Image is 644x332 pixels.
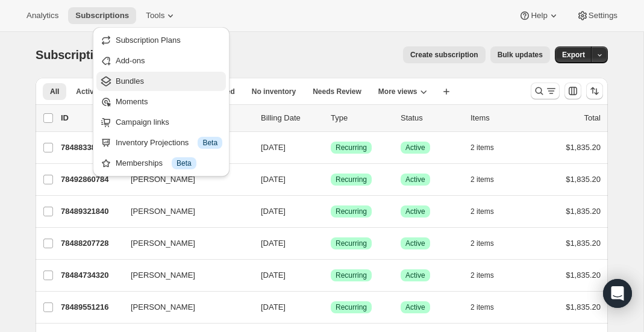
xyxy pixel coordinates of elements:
[61,235,601,252] div: 78488207728[PERSON_NAME][DATE]SuccessRecurringSuccessActive2 items$1,835.20
[470,299,507,316] button: 2 items
[131,301,195,313] span: [PERSON_NAME]
[562,50,585,60] span: Export
[96,72,226,91] button: Bundles
[470,235,507,252] button: 2 items
[261,112,321,124] p: Billing Date
[405,207,425,216] span: Active
[261,175,286,184] span: [DATE]
[61,301,121,313] p: 78489551216
[96,92,226,111] button: Moments
[490,46,550,63] button: Bulk updates
[61,269,121,281] p: 78484734320
[131,269,195,281] span: [PERSON_NAME]
[116,56,145,65] span: Add-ons
[336,175,367,184] span: Recurring
[566,239,601,248] span: $1,835.20
[470,143,494,152] span: 2 items
[403,46,486,63] button: Create subscription
[61,171,601,188] div: 78492860784[PERSON_NAME][DATE]SuccessRecurringSuccessActive2 items$1,835.20
[336,207,367,216] span: Recurring
[36,48,114,61] span: Subscriptions
[261,271,286,280] span: [DATE]
[405,239,425,248] span: Active
[470,207,494,216] span: 2 items
[261,239,286,248] span: [DATE]
[470,203,507,220] button: 2 items
[61,112,601,124] div: IDCustomerBilling DateTypeStatusItemsTotal
[61,142,121,154] p: 78488338800
[566,175,601,184] span: $1,835.20
[564,83,581,99] button: Customize table column order and visibility
[331,112,391,124] div: Type
[252,87,296,96] span: No inventory
[61,174,121,186] p: 78492860784
[61,267,601,284] div: 78484734320[PERSON_NAME][DATE]SuccessRecurringSuccessActive2 items$1,835.20
[336,271,367,280] span: Recurring
[202,138,217,148] span: Beta
[61,139,601,156] div: 78488338800[PERSON_NAME][DATE]SuccessRecurringSuccessActive2 items$1,835.20
[50,87,59,96] span: All
[566,271,601,280] span: $1,835.20
[61,203,601,220] div: 78489321840[PERSON_NAME][DATE]SuccessRecurringSuccessActive2 items$1,835.20
[498,50,543,60] span: Bulk updates
[116,77,144,86] span: Bundles
[116,137,222,149] div: Inventory Projections
[261,302,286,312] span: [DATE]
[27,11,58,20] span: Analytics
[177,158,192,168] span: Beta
[586,83,603,99] button: Sort the results
[371,83,434,100] button: More views
[589,11,617,20] span: Settings
[61,205,121,218] p: 78489321840
[131,237,195,249] span: [PERSON_NAME]
[313,87,361,96] span: Needs Review
[336,302,367,312] span: Recurring
[336,239,367,248] span: Recurring
[96,31,226,50] button: Subscription Plans
[566,143,601,152] span: $1,835.20
[405,271,425,280] span: Active
[116,36,181,45] span: Subscription Plans
[569,7,625,24] button: Settings
[378,87,417,96] span: More views
[470,175,494,184] span: 2 items
[116,117,169,127] span: Campaign links
[470,139,507,156] button: 2 items
[584,112,601,124] p: Total
[96,154,226,173] button: Memberships
[511,7,566,24] button: Help
[470,267,507,284] button: 2 items
[566,207,601,216] span: $1,835.20
[555,46,592,63] button: Export
[96,51,226,70] button: Add-ons
[405,143,425,152] span: Active
[470,302,494,312] span: 2 items
[123,234,244,253] button: [PERSON_NAME]
[146,11,164,20] span: Tools
[470,239,494,248] span: 2 items
[116,97,148,106] span: Moments
[61,299,601,316] div: 78489551216[PERSON_NAME][DATE]SuccessRecurringSuccessActive2 items$1,835.20
[531,83,560,99] button: Search and filter results
[96,113,226,132] button: Campaign links
[531,11,547,20] span: Help
[19,7,66,24] button: Analytics
[61,237,121,249] p: 78488207728
[336,143,367,152] span: Recurring
[76,87,98,96] span: Active
[261,207,286,216] span: [DATE]
[261,143,286,152] span: [DATE]
[470,171,507,188] button: 2 items
[566,302,601,312] span: $1,835.20
[603,279,632,308] div: Open Intercom Messenger
[75,11,129,20] span: Subscriptions
[139,7,184,24] button: Tools
[123,266,244,285] button: [PERSON_NAME]
[405,302,425,312] span: Active
[470,112,531,124] div: Items
[123,202,244,221] button: [PERSON_NAME]
[96,133,226,152] button: Inventory Projections
[131,205,195,218] span: [PERSON_NAME]
[437,83,456,100] button: Create new view
[401,112,461,124] p: Status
